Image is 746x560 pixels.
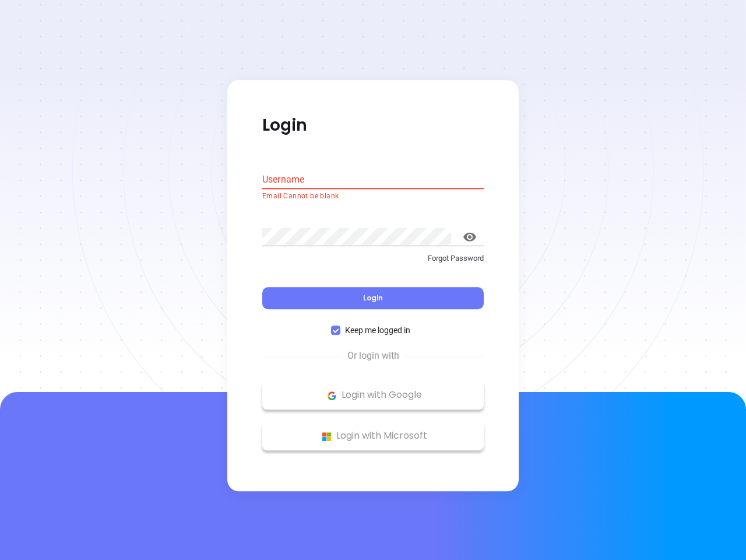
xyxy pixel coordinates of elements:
p: Email Cannot be blank [262,191,484,202]
p: Forgot Password [262,253,484,264]
button: Login [262,288,484,310]
span: Login [363,293,383,303]
button: Microsoft Logo Login with Microsoft [262,422,484,451]
span: Or login with [342,349,405,363]
img: Google Logo [325,388,339,403]
p: Login [262,115,484,136]
a: Forgot Password [262,253,484,274]
span: Keep me logged in [340,324,415,337]
p: Login with Microsoft [268,428,478,445]
p: Login with Google [268,387,478,404]
button: Google Logo Login with Google [262,381,484,410]
img: Microsoft Logo [319,429,334,444]
button: toggle password visibility [456,223,484,251]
